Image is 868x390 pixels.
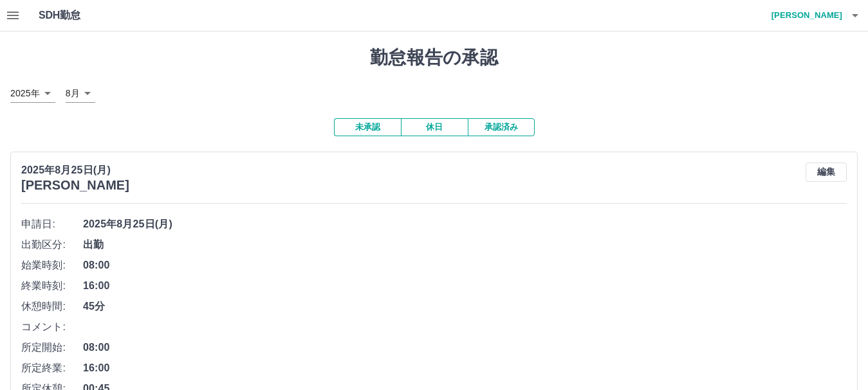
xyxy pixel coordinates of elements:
[334,118,401,136] button: 未承認
[21,178,129,193] h3: [PERSON_NAME]
[21,319,83,335] span: コメント:
[83,299,847,314] span: 45分
[83,278,847,294] span: 16:00
[83,217,847,232] span: 2025年8月25日(月)
[21,237,83,253] span: 出勤区分:
[806,163,847,182] button: 編集
[21,278,83,294] span: 終業時刻:
[83,340,847,355] span: 08:00
[21,360,83,376] span: 所定終業:
[21,163,129,178] p: 2025年8月25日(月)
[468,118,535,136] button: 承認済み
[83,360,847,376] span: 16:00
[21,340,83,355] span: 所定開始:
[83,237,847,253] span: 出勤
[66,84,95,103] div: 8月
[10,47,858,69] h1: 勤怠報告の承認
[21,217,83,232] span: 申請日:
[21,258,83,273] span: 始業時刻:
[83,258,847,273] span: 08:00
[21,299,83,314] span: 休憩時間:
[10,84,55,103] div: 2025年
[401,118,468,136] button: 休日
